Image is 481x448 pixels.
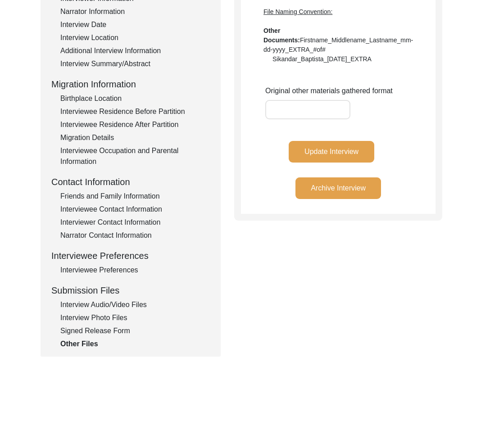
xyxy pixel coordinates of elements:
[60,59,210,69] div: Interview Summary/Abstract
[60,326,210,336] div: Signed Release Form
[60,145,210,167] div: Interviewee Occupation and Parental Information
[51,77,210,91] div: Migration Information
[51,249,210,262] div: Interviewee Preferences
[295,177,381,199] button: Archive Interview
[51,175,210,189] div: Contact Information
[60,45,210,56] div: Additional Interview Information
[289,141,374,163] button: Update Interview
[60,132,210,143] div: Migration Details
[60,6,210,17] div: Narrator Information
[60,299,210,310] div: Interview Audio/Video Files
[51,284,210,297] div: Submission Files
[60,339,210,349] div: Other Files
[60,119,210,130] div: Interviewee Residence After Partition
[60,204,210,215] div: Interviewee Contact Information
[60,19,210,30] div: Interview Date
[60,217,210,228] div: Interviewer Contact Information
[265,86,393,96] label: Original other materials gathered format
[60,32,210,43] div: Interview Location
[60,106,210,117] div: Interviewee Residence Before Partition
[60,312,210,323] div: Interview Photo Files
[60,93,210,104] div: Birthplace Location
[60,265,210,276] div: Interviewee Preferences
[60,230,210,241] div: Narrator Contact Information
[263,27,300,44] b: Other Documents:
[60,191,210,202] div: Friends and Family Information
[263,8,332,15] span: File Naming Convention:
